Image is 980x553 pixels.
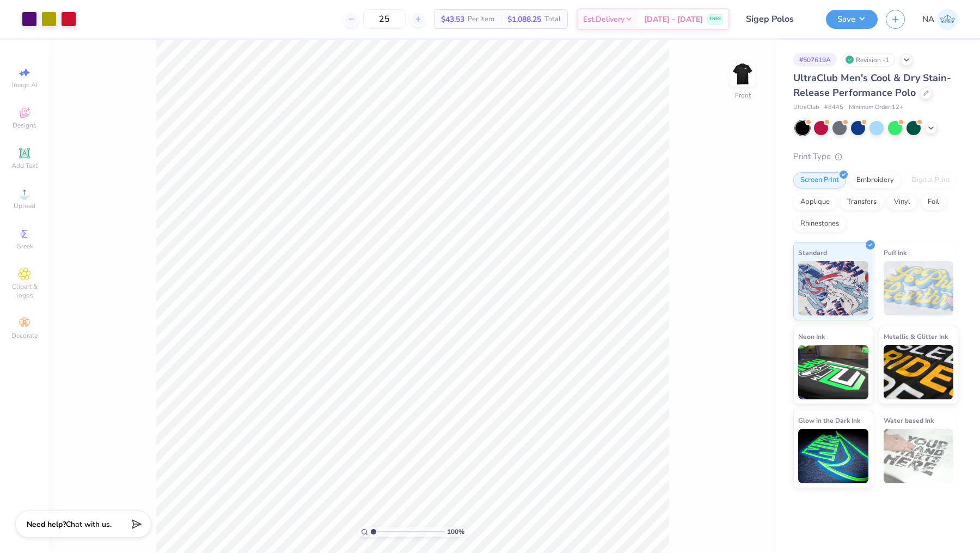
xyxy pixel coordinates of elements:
img: Nadim Al Naser [937,9,958,30]
span: Minimum Order: 12 + [849,103,903,112]
div: Transfers [840,194,884,210]
span: Add Text [11,161,38,170]
span: [DATE] - [DATE] [644,14,703,25]
span: Puff Ink [884,247,906,258]
strong: Need help? [27,519,66,530]
div: # 507619A [793,53,837,66]
input: – – [363,9,406,29]
span: Neon Ink [798,331,825,342]
span: UltraClub Men's Cool & Dry Stain-Release Performance Polo [793,71,951,99]
span: Chat with us. [66,519,112,530]
span: # 8445 [824,103,843,112]
button: Save [826,10,878,29]
img: Standard [798,261,868,315]
span: $43.53 [441,14,464,25]
span: Water based Ink [884,415,934,426]
span: Metallic & Glitter Ink [884,331,948,342]
div: Applique [793,194,837,210]
span: Greek [16,242,33,251]
span: FREE [709,15,721,23]
span: 100 % [447,527,464,537]
span: $1,088.25 [507,14,541,25]
span: Decorate [11,331,38,340]
div: Print Type [793,150,958,163]
a: NA [922,9,958,30]
img: Glow in the Dark Ink [798,429,868,483]
input: Untitled Design [738,8,818,30]
img: Water based Ink [884,429,954,483]
div: Vinyl [887,194,917,210]
span: Standard [798,247,827,258]
img: Metallic & Glitter Ink [884,345,954,399]
span: Est. Delivery [583,14,624,25]
img: Neon Ink [798,345,868,399]
span: Upload [14,202,35,210]
div: Revision -1 [842,53,895,66]
div: Embroidery [849,172,901,189]
div: Front [735,90,751,100]
span: Image AI [12,81,38,89]
span: Per Item [468,14,494,25]
span: Total [544,14,561,25]
span: Clipart & logos [5,282,44,300]
span: UltraClub [793,103,819,112]
div: Digital Print [904,172,957,189]
div: Foil [921,194,946,210]
img: Puff Ink [884,261,954,315]
span: Glow in the Dark Ink [798,415,860,426]
div: Screen Print [793,172,846,189]
span: Designs [13,121,36,130]
img: Front [732,63,754,85]
div: Rhinestones [793,216,846,232]
span: NA [922,13,934,26]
